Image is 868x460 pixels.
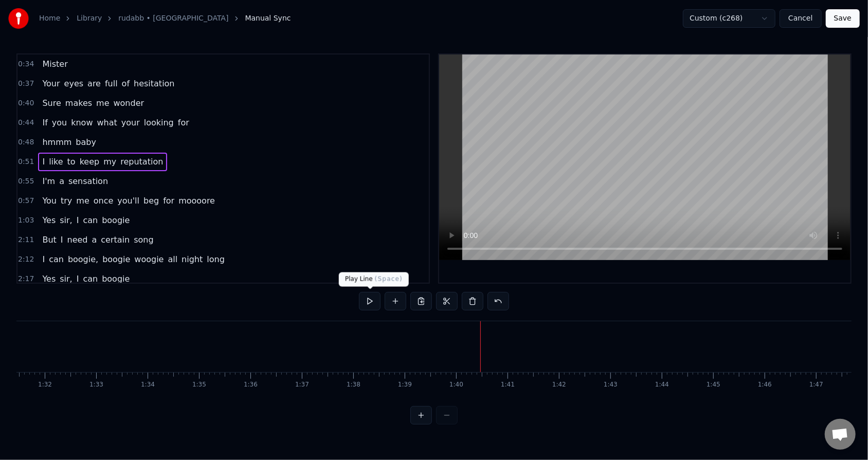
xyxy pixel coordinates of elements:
a: Home [39,13,60,24]
div: 1:41 [501,381,515,389]
span: hesitation [133,78,176,89]
span: eyes [63,78,85,89]
span: of [121,78,131,89]
span: song [133,234,154,246]
span: But [41,234,57,246]
span: I [76,273,80,285]
span: 0:40 [18,98,34,108]
span: ( Space ) [375,275,403,283]
span: you [51,117,68,128]
span: 2:17 [18,274,34,284]
span: looking [143,117,175,128]
span: boogie, [67,253,99,265]
span: If [41,117,48,128]
span: full [104,78,119,89]
span: for [162,195,175,207]
span: Sure [41,97,62,109]
span: 1:03 [18,215,34,226]
span: long [206,253,226,265]
span: know [70,117,94,128]
div: 1:42 [552,381,566,389]
span: wonder [113,97,146,109]
span: boogie [101,253,131,265]
div: 1:47 [809,381,823,389]
span: Yes [41,214,57,226]
span: boogie [101,273,131,285]
div: 1:45 [707,381,720,389]
button: Save [826,9,860,28]
span: for [177,117,190,128]
div: Play Line [339,272,409,287]
span: 2:11 [18,235,34,245]
span: keep [79,156,101,168]
span: night [180,253,204,265]
nav: breadcrumb [39,13,291,24]
a: rudabb • [GEOGRAPHIC_DATA] [118,13,228,24]
span: certain [100,234,131,246]
span: me [95,97,110,109]
span: 0:44 [18,118,34,128]
div: 1:33 [89,381,103,389]
a: Library [77,13,102,24]
div: 1:44 [655,381,669,389]
div: 1:38 [347,381,360,389]
button: Cancel [780,9,821,28]
span: like [48,156,64,168]
div: 1:36 [244,381,258,389]
span: Yes [41,273,57,285]
span: sensation [67,175,109,187]
div: Open chat [825,419,856,450]
span: reputation [119,156,164,168]
span: beg [142,195,160,207]
span: baby [75,136,97,148]
span: boogie [101,214,131,226]
span: 0:51 [18,157,34,167]
span: 0:48 [18,137,34,148]
span: once [93,195,115,207]
span: are [86,78,102,89]
span: makes [64,97,93,109]
span: sir, [59,214,73,226]
span: 2:12 [18,254,34,265]
span: hmmm [41,136,73,148]
span: I'm [41,175,56,187]
span: a [58,175,65,187]
span: 0:37 [18,79,34,89]
div: 1:37 [295,381,309,389]
span: I [60,234,64,246]
span: moooore [177,195,216,207]
span: you'll [116,195,140,207]
span: Your [41,78,61,89]
span: I [76,214,80,226]
div: 1:34 [141,381,155,389]
span: 0:57 [18,196,34,206]
span: Mister [41,58,68,70]
div: 1:35 [192,381,206,389]
span: a [91,234,98,246]
span: woogie [133,253,165,265]
span: I [41,156,46,168]
span: all [167,253,178,265]
span: your [120,117,141,128]
span: 0:55 [18,176,34,187]
div: 1:43 [604,381,618,389]
div: 1:46 [758,381,772,389]
div: 1:32 [38,381,52,389]
div: 1:40 [449,381,463,389]
span: Manual Sync [245,13,291,24]
span: what [96,117,118,128]
span: can [82,273,99,285]
div: 1:39 [398,381,412,389]
span: my [102,156,117,168]
span: I [41,253,46,265]
span: You [41,195,58,207]
img: youka [8,8,29,29]
span: to [66,156,77,168]
span: can [82,214,99,226]
span: me [75,195,90,207]
span: need [66,234,89,246]
span: can [48,253,65,265]
span: try [60,195,73,207]
span: 0:34 [18,59,34,69]
span: sir, [59,273,73,285]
